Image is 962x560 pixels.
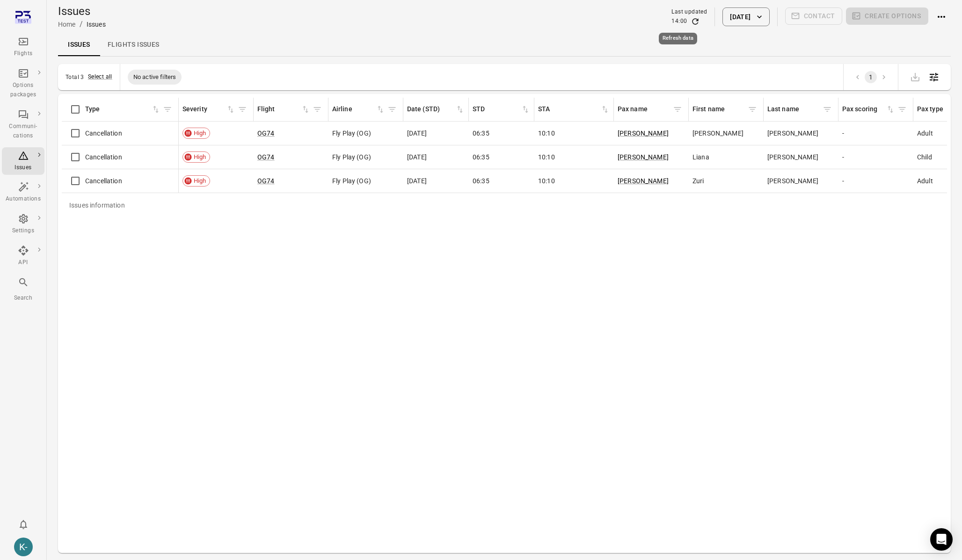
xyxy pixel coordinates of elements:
span: Please make a selection to create communications [785,7,843,26]
div: Type [85,104,151,115]
div: Date (STD) [407,104,455,115]
span: Flight [257,104,310,115]
button: Filter by pax score [895,102,909,116]
span: Adult [917,129,933,138]
span: Select all items that match the filters [88,72,112,82]
span: Liana [692,152,709,162]
span: [PERSON_NAME] [767,176,818,186]
span: 10:10 [538,129,555,138]
div: Issues [87,20,106,29]
div: Settings [6,226,41,236]
span: Fly Play (OG) [332,129,371,138]
span: Fly Play (OG) [332,152,371,162]
span: High [190,152,210,162]
button: Select all [88,72,112,82]
span: [PERSON_NAME] [767,152,818,162]
a: Options packages [2,65,44,102]
span: Pax scoring [842,104,895,115]
div: Total 3 [66,74,84,80]
span: Please make a selection to create an option package [846,7,928,26]
button: Actions [932,7,951,26]
div: Sort by type in ascending order [85,104,160,115]
button: Kristinn - avilabs [10,534,36,560]
span: Adult [917,176,933,186]
span: STA [538,104,610,115]
div: Flight [257,104,301,115]
span: STD [473,104,530,115]
span: Cancellation [85,152,122,162]
li: / [80,19,83,30]
span: Filter by flight [310,102,324,116]
div: Severity [182,104,226,115]
div: Flights [6,49,41,58]
span: Filter by severity [235,102,249,116]
button: Search [2,274,44,305]
button: Filter by pax first name [745,102,759,116]
a: OG74 [257,129,275,137]
a: Automations [2,179,44,207]
span: [PERSON_NAME] [692,129,743,138]
a: [PERSON_NAME] [618,153,669,161]
div: Issues [6,163,41,172]
span: [DATE] [407,176,427,186]
button: [DATE] [722,7,769,26]
span: [DATE] [407,129,427,138]
span: Filter by pax type [947,102,961,116]
span: High [190,129,210,138]
span: 06:35 [473,152,489,162]
span: Child [917,152,932,162]
span: High [190,176,210,186]
div: Sort by pax score in ascending order [842,104,895,115]
div: Local navigation [58,34,951,56]
span: 10:10 [538,176,555,186]
a: API [2,242,44,270]
span: [DATE] [407,152,427,162]
div: K- [14,538,33,556]
a: Home [58,21,76,28]
span: [PERSON_NAME] [767,129,818,138]
button: Notifications [14,515,33,534]
div: Refresh data [659,33,697,44]
div: Open Intercom Messenger [930,528,953,551]
div: Sort by STA in ascending order [538,104,610,115]
span: Airline [332,104,385,115]
a: Issues [2,147,44,175]
div: STD [473,104,521,115]
div: Automations [6,194,41,204]
a: Communi-cations [2,106,44,144]
span: Fly Play (OG) [332,176,371,186]
div: STA [538,104,600,115]
div: Communi-cations [6,122,41,141]
div: 14:00 [671,17,687,26]
a: [PERSON_NAME] [618,129,669,137]
span: 06:35 [473,176,489,186]
div: Sort by airline in ascending order [332,104,385,115]
div: Airline [332,104,376,115]
button: Open table configuration [925,68,943,86]
button: Filter by airline [385,102,399,116]
div: Last name [767,104,820,115]
a: Flights issues [100,34,167,56]
h1: Issues [58,4,106,19]
div: Options packages [6,81,41,100]
div: Pax name [618,104,670,115]
a: OG74 [257,177,275,185]
span: No active filters [128,72,182,82]
div: Pax type [917,104,947,115]
a: Flights [2,33,44,61]
div: Last updated [671,7,707,17]
div: Sort by flight in ascending order [257,104,310,115]
span: Date (STD) [407,104,465,115]
button: Filter by pax [670,102,685,116]
div: API [6,258,41,267]
div: Issues information [62,193,132,217]
span: Zuri [692,176,704,186]
div: First name [692,104,745,115]
span: Cancellation [85,129,122,138]
nav: Breadcrumbs [58,19,106,30]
